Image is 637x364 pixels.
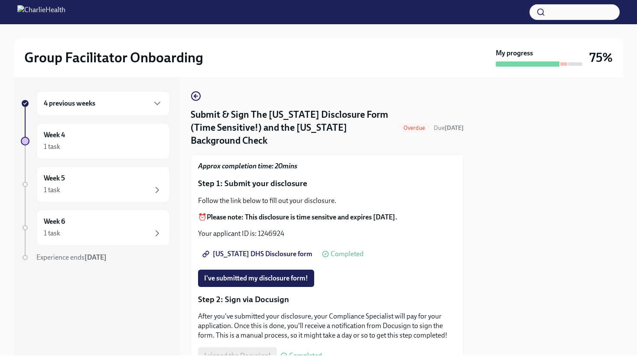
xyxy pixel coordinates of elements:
[198,229,456,238] p: Your applicant ID is: 1246924
[445,124,464,132] strong: [DATE]
[198,294,456,305] p: Step 2: Sign via Docusign
[198,162,297,170] strong: Approx completion time: 20mins
[434,124,464,132] span: August 27th, 2025 09:00
[36,91,170,116] div: 4 previous weeks
[44,99,95,108] h6: 4 previous weeks
[398,125,430,131] span: Overdue
[84,253,107,261] strong: [DATE]
[434,124,464,132] span: Due
[21,209,170,246] a: Week 61 task
[204,274,308,283] span: I've submitted my disclosure form!
[44,229,60,238] div: 1 task
[198,213,456,222] p: ⏰
[44,217,65,226] h6: Week 6
[44,185,60,195] div: 1 task
[198,245,318,263] a: [US_STATE] DHS Disclosure form
[207,213,397,221] strong: Please note: This disclosure is time sensitve and expires [DATE].
[21,123,170,159] a: Week 41 task
[21,166,170,203] a: Week 51 task
[36,253,107,261] span: Experience ends
[198,178,456,189] p: Step 1: Submit your disclosure
[331,251,364,258] span: Completed
[44,174,65,183] h6: Week 5
[204,250,312,258] span: [US_STATE] DHS Disclosure form
[198,312,456,340] p: After you've submitted your disclosure, your Compliance Specialist will pay for your application....
[44,130,65,140] h6: Week 4
[17,5,65,19] img: CharlieHealth
[496,48,533,58] strong: My progress
[289,352,322,359] span: Completed
[191,108,395,147] h4: Submit & Sign The [US_STATE] Disclosure Form (Time Sensitive!) and the [US_STATE] Background Check
[44,142,60,151] div: 1 task
[24,49,203,66] h2: Group Facilitator Onboarding
[198,196,456,206] p: Follow the link below to fill out your disclosure.
[589,50,613,65] h3: 75%
[198,270,314,287] button: I've submitted my disclosure form!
